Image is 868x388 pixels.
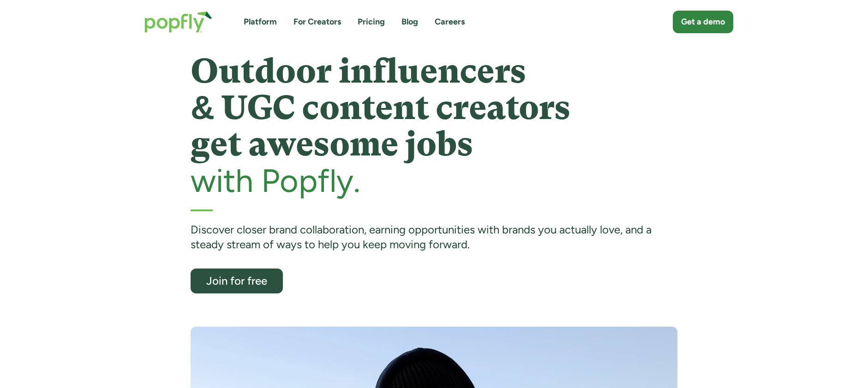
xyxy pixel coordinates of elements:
a: Pricing [358,16,385,28]
a: Blog [401,16,418,28]
a: Join for free [191,269,283,293]
h1: Outdoor influencers & UGC content creators get awesome jobs [191,53,677,163]
div: Get a demo [681,16,725,28]
a: Get a demo [673,11,733,33]
a: home [135,2,221,42]
div: Discover closer brand collaboration, earning opportunities with brands you actually love, and a s... [191,222,677,252]
a: Platform [244,16,277,28]
a: For Creators [293,16,341,28]
a: Careers [435,16,465,28]
h2: with Popfly. [191,163,677,198]
div: Join for free [199,275,275,287]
